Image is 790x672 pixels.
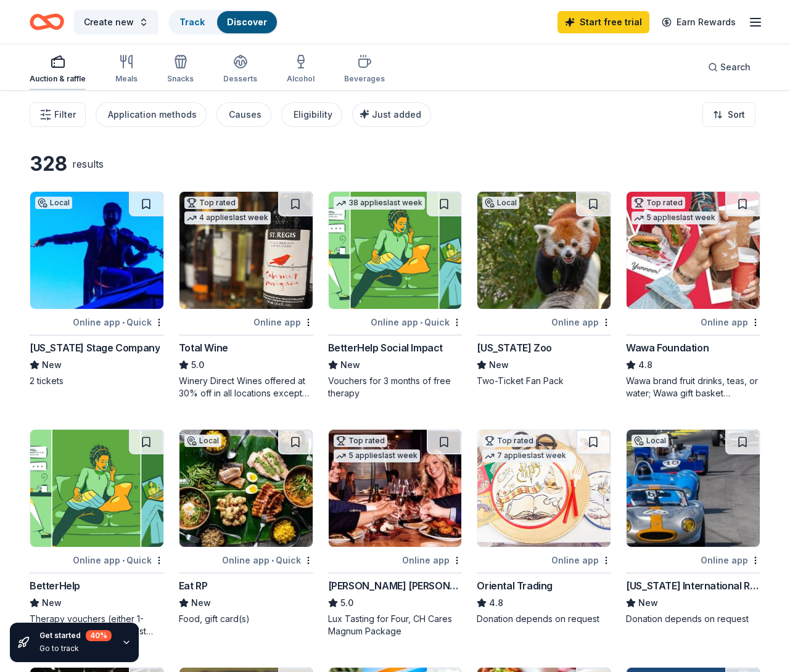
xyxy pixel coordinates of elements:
div: 2 tickets [30,375,164,387]
div: Application methods [108,107,197,122]
div: Causes [229,107,261,122]
div: Desserts [223,74,257,84]
button: Desserts [223,49,257,90]
span: New [340,358,360,372]
div: [US_STATE] International Raceway [626,578,760,593]
div: Wawa brand fruit drinks, teas, or water; Wawa gift basket (includes Wawa products and coupons) [626,375,760,400]
a: Discover [227,17,267,27]
button: Filter [30,102,86,127]
div: Eat RP [179,578,208,593]
img: Image for Virginia Zoo [477,192,611,309]
button: Alcohol [287,49,315,90]
span: • [122,555,125,565]
span: Filter [54,107,76,122]
div: 5 applies last week [334,449,420,462]
span: Sort [728,107,745,122]
div: [PERSON_NAME] [PERSON_NAME] Winery and Restaurants [328,578,463,593]
span: 4.8 [638,358,652,372]
a: Image for BetterHelpOnline app•QuickBetterHelpNewTherapy vouchers (either 1-week free or 50% off ... [30,429,164,637]
span: • [420,318,422,327]
div: Online app [551,314,611,330]
a: Image for Virginia ZooLocalOnline app[US_STATE] ZooNewTwo-Ticket Fan Pack [477,191,611,387]
span: 5.0 [340,596,353,610]
a: Image for Oriental TradingTop rated7 applieslast weekOnline appOriental Trading4.8Donation depend... [477,429,611,625]
div: [US_STATE] Stage Company [30,340,160,355]
div: Online app [701,314,760,330]
span: 4.8 [489,596,503,610]
div: Online app [253,314,313,330]
span: • [122,318,125,327]
a: Image for Virginia Stage CompanyLocalOnline app•Quick[US_STATE] Stage CompanyNew2 tickets [30,191,164,387]
div: Online app [402,552,462,568]
button: Just added [352,102,431,127]
img: Image for BetterHelp Social Impact [329,192,462,309]
span: New [42,358,62,372]
span: New [191,596,211,610]
button: Auction & raffle [30,49,86,90]
a: Image for Wawa FoundationTop rated5 applieslast weekOnline appWawa Foundation4.8Wawa brand fruit ... [626,191,760,400]
div: Online app Quick [73,314,164,330]
img: Image for Virginia Stage Company [30,192,163,309]
img: Image for Wawa Foundation [627,192,760,309]
div: Local [35,197,72,209]
div: Total Wine [179,340,228,355]
div: Snacks [167,74,194,84]
div: Alcohol [287,74,315,84]
div: Top rated [632,197,685,209]
div: Local [482,197,519,209]
button: Search [698,55,760,80]
button: Beverages [344,49,385,90]
span: Just added [372,109,421,120]
div: 7 applies last week [482,449,569,462]
a: Image for Eat RPLocalOnline app•QuickEat RPNewFood, gift card(s) [179,429,313,625]
div: results [72,157,104,171]
span: New [638,596,658,610]
div: Meals [115,74,138,84]
div: Food, gift card(s) [179,613,313,625]
button: Eligibility [281,102,342,127]
img: Image for Oriental Trading [477,430,611,547]
div: Donation depends on request [626,613,760,625]
div: 5 applies last week [632,211,718,224]
div: Two-Ticket Fan Pack [477,375,611,387]
span: Create new [84,15,134,30]
div: 328 [30,152,67,176]
button: TrackDiscover [168,10,278,35]
div: Online app [701,552,760,568]
a: Image for Virginia International RacewayLocalOnline app[US_STATE] International RacewayNewDonatio... [626,429,760,625]
div: Local [632,435,669,447]
button: Application methods [96,102,207,127]
button: Snacks [167,49,194,90]
a: Image for Cooper's Hawk Winery and RestaurantsTop rated5 applieslast weekOnline app[PERSON_NAME] ... [328,429,463,637]
div: Online app Quick [222,552,313,568]
div: BetterHelp [30,578,80,593]
div: Top rated [482,435,536,447]
div: 38 applies last week [334,197,425,210]
div: Get started [39,630,112,641]
div: Oriental Trading [477,578,553,593]
div: Go to track [39,644,112,654]
div: Online app Quick [371,314,462,330]
div: Lux Tasting for Four, CH Cares Magnum Package [328,613,463,637]
div: Vouchers for 3 months of free therapy [328,375,463,400]
a: Image for Total WineTop rated4 applieslast weekOnline appTotal Wine5.0Winery Direct Wines offered... [179,191,313,400]
img: Image for Virginia International Raceway [627,430,760,547]
div: Local [184,435,221,447]
div: Top rated [184,197,238,209]
span: 5.0 [191,358,204,372]
button: Meals [115,49,138,90]
div: Wawa Foundation [626,340,709,355]
div: Online app Quick [73,552,164,568]
div: Auction & raffle [30,74,86,84]
div: Donation depends on request [477,613,611,625]
div: BetterHelp Social Impact [328,340,443,355]
div: 40 % [86,630,112,641]
button: Sort [702,102,755,127]
div: Beverages [344,74,385,84]
img: Image for Cooper's Hawk Winery and Restaurants [329,430,462,547]
img: Image for BetterHelp [30,430,163,547]
div: [US_STATE] Zoo [477,340,551,355]
div: Online app [551,552,611,568]
a: Home [30,7,64,36]
span: New [42,596,62,610]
